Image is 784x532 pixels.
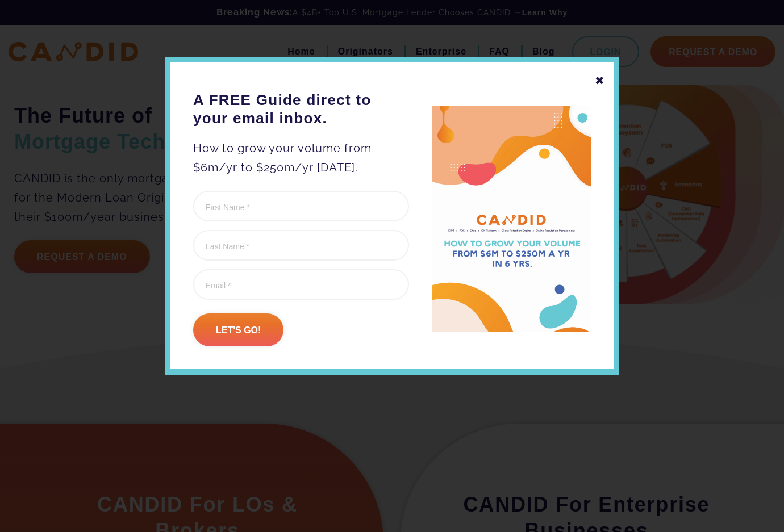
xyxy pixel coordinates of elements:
input: Let's go! [193,313,283,346]
div: ✖ [595,71,605,90]
h3: A FREE Guide direct to your email inbox. [193,91,409,127]
p: How to grow your volume from $6m/yr to $250m/yr [DATE]. [193,139,409,177]
input: Last Name * [193,230,409,261]
input: First Name * [193,191,409,221]
input: Email * [193,269,409,300]
img: A FREE Guide direct to your email inbox. [432,106,591,332]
